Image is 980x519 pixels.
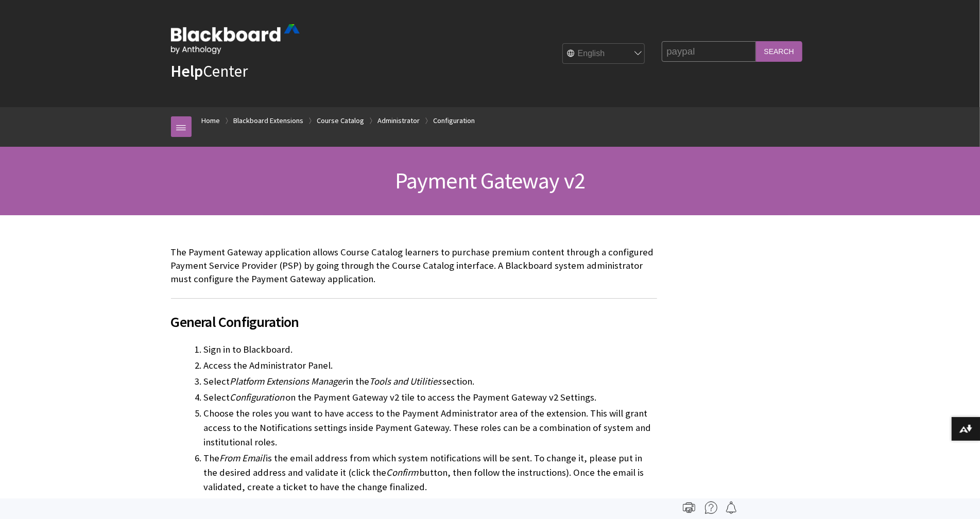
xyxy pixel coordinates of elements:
img: Follow this page [725,501,737,514]
a: Configuration [434,114,475,127]
span: Payment Gateway v2 [395,166,586,195]
span: General Configuration [171,311,657,333]
input: Search [756,41,802,61]
select: Site Language Selector [563,44,645,64]
li: Sign in to Blackboard. [204,342,657,357]
span: Platform Extensions Manager [230,375,346,387]
span: Payment Information [338,497,422,509]
span: Confirm [387,466,419,478]
a: Course Catalog [317,114,365,127]
span: Configuration [230,391,285,403]
li: Enter an optional message in the box that will appear on the payment page. [204,496,657,510]
a: Administrator [378,114,420,127]
a: Home [202,114,220,127]
img: More help [705,501,717,514]
strong: Help [171,61,203,81]
p: The Payment Gateway application allows Course Catalog learners to purchase premium content throug... [171,246,657,286]
li: Select in the section. [204,374,657,389]
span: Tools and Utilities [370,375,442,387]
a: HelpCenter [171,61,248,81]
img: Print [683,501,695,514]
li: Select on the Payment Gateway v2 tile to access the Payment Gateway v2 Settings. [204,390,657,405]
li: Choose the roles you want to have access to the Payment Administrator area of the extension. This... [204,406,657,449]
li: Access the Administrator Panel. [204,358,657,373]
li: The is the email address from which system notifications will be sent. To change it, please put i... [204,451,657,494]
span: From Email [220,452,265,464]
a: Blackboard Extensions [234,114,304,127]
img: Blackboard by Anthology [171,24,300,54]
